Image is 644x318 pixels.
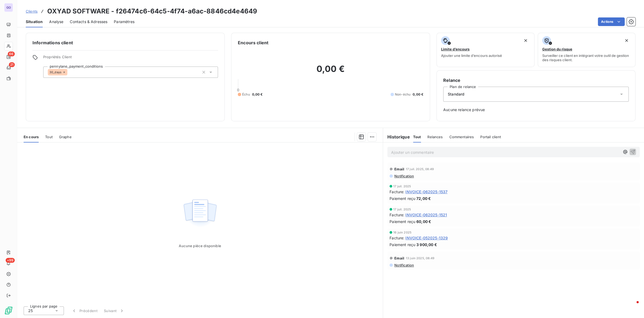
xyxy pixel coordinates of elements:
[252,92,263,97] span: 0,00 €
[406,167,434,171] span: 17 juil. 2025, 08:49
[416,219,431,224] span: 60,00 €
[49,19,63,24] span: Analyse
[67,70,72,75] input: Ajouter une valeur
[448,92,464,97] span: Standard
[49,71,61,74] span: 30_days
[390,235,404,241] span: Facture :
[47,6,257,16] h3: OXYAD SOFTWARE - f26474c6-64c5-4f74-a6ac-8846cd4e4649
[383,134,410,140] h6: Historique
[406,257,434,260] span: 13 juin 2025, 08:49
[390,212,404,218] span: Facture :
[32,39,218,46] h6: Informations client
[183,196,217,230] img: Empty state
[538,33,636,67] button: Gestion du risqueSurveiller ce client en intégrant votre outil de gestion des risques client.
[405,189,447,195] span: INVOICE-062025-1537
[393,208,411,211] span: 17 juil. 2025
[626,300,639,313] iframe: Intercom live chat
[393,185,411,188] span: 17 juil. 2025
[8,52,15,56] span: 66
[480,135,501,139] span: Portail client
[101,305,128,316] button: Suivant
[393,231,412,234] span: 16 juin 2025
[238,39,268,46] h6: Encours client
[394,174,414,178] span: Notification
[70,19,107,24] span: Contacts & Adresses
[237,88,239,92] span: 0
[441,47,470,51] span: Limite d’encours
[449,135,474,139] span: Commentaires
[26,9,38,13] span: Clients
[390,219,415,224] span: Paiement reçu
[24,135,39,139] span: En cours
[542,53,631,62] span: Surveiller ce client en intégrant votre outil de gestion des risques client.
[179,244,221,248] span: Aucune pièce disponible
[4,3,13,12] div: GO
[413,92,423,97] span: 0,00 €
[443,107,629,112] span: Aucune relance prévue
[405,235,448,241] span: INVOICE-052025-1329
[238,64,423,80] h2: 0,00 €
[6,258,15,263] span: +99
[441,53,502,58] span: Ajouter une limite d’encours autorisé
[390,196,415,201] span: Paiement reçu
[427,135,443,139] span: Relances
[542,47,572,51] span: Gestion du risque
[395,92,410,97] span: Non-échu
[28,308,33,313] span: 25
[9,62,15,67] span: 21
[26,19,43,24] span: Situation
[26,9,38,14] a: Clients
[68,305,101,316] button: Précédent
[443,77,629,83] h6: Relance
[405,212,447,218] span: INVOICE-062025-1521
[4,306,13,315] img: Logo LeanPay
[394,263,414,267] span: Notification
[416,242,437,247] span: 3 900,00 €
[43,55,218,62] span: Propriétés Client
[436,33,534,67] button: Limite d’encoursAjouter une limite d’encours autorisé
[413,135,421,139] span: Tout
[598,17,625,26] button: Actions
[390,189,404,195] span: Facture :
[114,19,134,24] span: Paramètres
[242,92,250,97] span: Échu
[59,135,72,139] span: Graphe
[394,256,404,260] span: Email
[416,196,431,201] span: 72,00 €
[390,242,415,247] span: Paiement reçu
[394,167,404,171] span: Email
[45,135,53,139] span: Tout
